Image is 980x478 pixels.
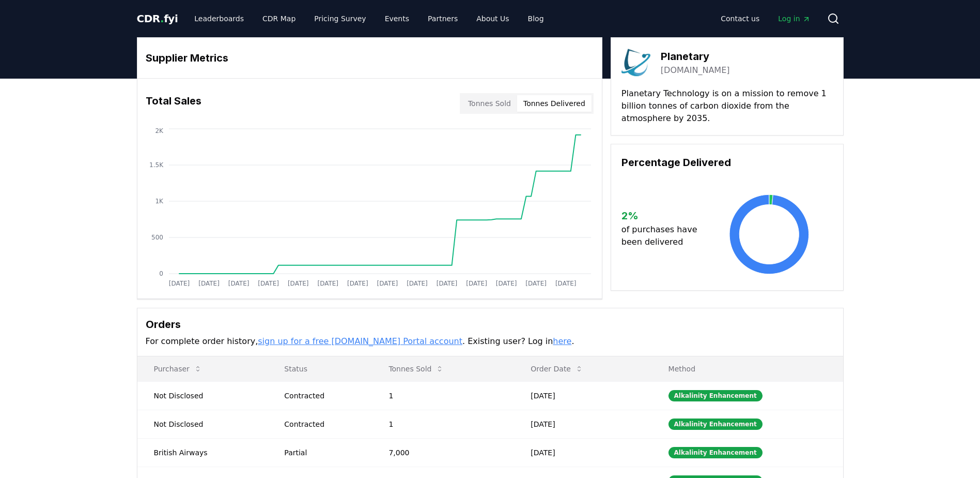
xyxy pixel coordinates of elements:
tspan: [DATE] [228,280,249,287]
tspan: [DATE] [258,280,279,287]
tspan: [DATE] [436,280,457,287]
button: Purchaser [146,358,210,379]
h3: Orders [146,317,835,332]
a: [DOMAIN_NAME] [661,64,730,77]
tspan: [DATE] [168,280,190,287]
td: Not Disclosed [137,381,268,410]
td: 7,000 [372,438,514,467]
p: Status [276,364,364,374]
h3: Supplier Metrics [146,50,594,66]
div: Partial [284,447,364,458]
a: Blog [520,9,552,28]
a: Events [377,9,417,28]
tspan: [DATE] [525,280,547,287]
button: Tonnes Sold [462,95,517,112]
tspan: 500 [151,234,163,241]
tspan: 0 [159,270,163,277]
span: Log in [778,13,810,24]
h3: Planetary [661,49,730,64]
td: 1 [372,381,514,410]
a: About Us [468,9,517,28]
button: Tonnes Sold [380,358,452,379]
div: Alkalinity Enhancement [668,419,763,430]
h3: 2 % [621,208,706,223]
a: Partners [419,9,466,28]
tspan: [DATE] [317,280,338,287]
a: Contact us [712,9,768,28]
nav: Main [186,9,552,28]
div: Contracted [284,391,364,401]
tspan: [DATE] [407,280,428,287]
p: For complete order history, . Existing user? Log in . [146,335,835,348]
tspan: 1K [155,198,164,205]
p: of purchases have been delivered [621,223,706,248]
tspan: [DATE] [198,280,220,287]
tspan: 2K [155,127,164,135]
a: Pricing Survey [306,9,374,28]
a: Log in [770,9,818,28]
span: . [160,12,164,25]
tspan: [DATE] [377,280,398,287]
a: CDR.fyi [137,11,178,26]
tspan: [DATE] [555,280,576,287]
td: [DATE] [514,410,651,438]
tspan: [DATE] [495,280,517,287]
td: [DATE] [514,381,651,410]
tspan: 1.5K [149,161,164,169]
td: [DATE] [514,438,651,467]
tspan: [DATE] [287,280,308,287]
a: sign up for a free [DOMAIN_NAME] Portal account [258,336,462,346]
tspan: [DATE] [347,280,368,287]
div: Alkalinity Enhancement [668,390,763,401]
div: Alkalinity Enhancement [668,447,763,458]
div: Contracted [284,419,364,429]
h3: Percentage Delivered [621,155,833,170]
button: Tonnes Delivered [517,95,592,112]
td: British Airways [137,438,268,467]
a: Leaderboards [186,9,252,28]
a: CDR Map [254,9,304,28]
p: Planetary Technology is on a mission to remove 1 billion tonnes of carbon dioxide from the atmosp... [621,87,833,125]
p: Method [660,364,835,374]
nav: Main [712,9,818,28]
td: Not Disclosed [137,410,268,438]
h3: Total Sales [146,93,201,114]
button: Order Date [522,358,592,379]
img: Planetary-logo [621,48,650,77]
span: CDR fyi [137,12,178,25]
tspan: [DATE] [466,280,487,287]
a: here [553,336,571,346]
td: 1 [372,410,514,438]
